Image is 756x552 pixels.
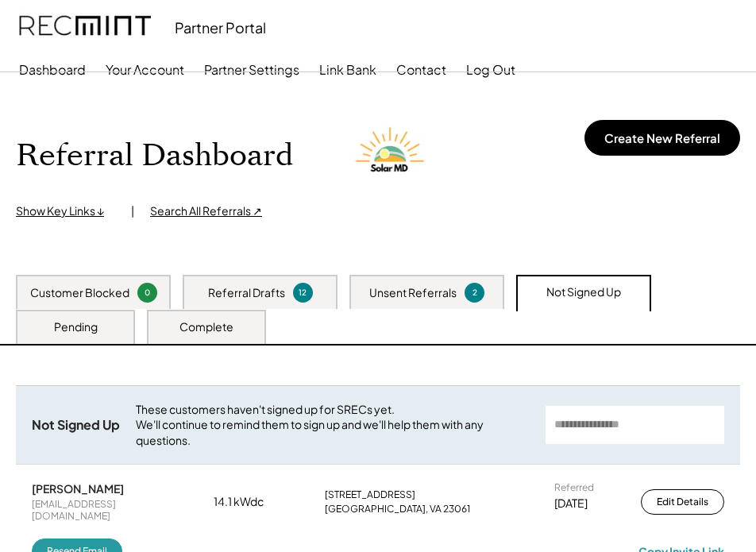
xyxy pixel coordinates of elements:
[295,287,310,299] div: 12
[396,54,446,86] button: Contact
[32,498,183,523] div: [EMAIL_ADDRESS][DOMAIN_NAME]
[16,137,293,175] h1: Referral Dashboard
[641,489,724,515] button: Edit Details
[325,503,470,515] div: [GEOGRAPHIC_DATA], VA 23061
[179,319,233,335] div: Complete
[467,287,482,299] div: 2
[32,481,124,496] div: [PERSON_NAME]
[175,18,266,37] div: Partner Portal
[106,54,184,86] button: Your Account
[584,120,740,156] button: Create New Referral
[214,494,293,510] div: 14.1 kWdc
[54,319,98,335] div: Pending
[208,285,285,301] div: Referral Drafts
[349,112,436,199] img: Solar%20MD%20LOgo.png
[466,54,515,86] button: Log Out
[369,285,457,301] div: Unsent Referrals
[131,203,134,219] div: |
[136,402,530,449] div: These customers haven't signed up for SRECs yet. We'll continue to remind them to sign up and we'...
[546,284,621,300] div: Not Signed Up
[554,481,594,494] div: Referred
[16,203,115,219] div: Show Key Links ↓
[19,54,86,86] button: Dashboard
[319,54,376,86] button: Link Bank
[554,496,588,511] div: [DATE]
[204,54,299,86] button: Partner Settings
[325,488,415,501] div: [STREET_ADDRESS]
[150,203,262,219] div: Search All Referrals ↗
[140,287,155,299] div: 0
[30,285,129,301] div: Customer Blocked
[32,417,120,434] div: Not Signed Up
